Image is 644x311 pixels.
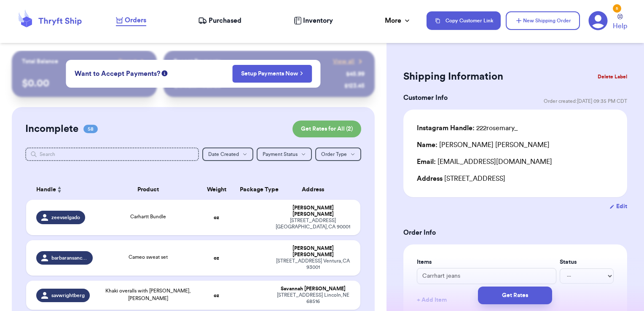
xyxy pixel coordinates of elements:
span: Want to Accept Payments? [75,69,160,79]
span: Order created: [DATE] 09:35 PM CDT [544,98,627,105]
a: Inventory [294,16,333,26]
div: [PERSON_NAME] [PERSON_NAME] [417,140,550,150]
th: Address [271,180,360,200]
div: [STREET_ADDRESS] Lincoln , NE 68516 [276,292,350,305]
span: barbaransanchez [51,255,88,261]
input: Search [25,147,199,161]
span: Payout [118,57,137,66]
span: Instagram Handle: [417,125,475,131]
button: New Shipping Order [506,11,580,30]
p: Recent Payments [174,57,220,66]
span: zeevselgado [51,214,80,221]
th: Package Type [235,180,271,200]
div: [PERSON_NAME] [PERSON_NAME] [276,205,350,217]
span: Address [417,175,443,182]
th: Weight [199,180,234,200]
a: Orders [116,15,146,26]
label: Status [560,258,614,266]
button: Setup Payments Now [232,65,312,83]
span: Handle [36,185,56,194]
span: Help [613,21,627,31]
a: View all [333,57,365,66]
label: Items [417,258,556,266]
span: Email: [417,158,436,165]
span: Inventory [303,16,333,26]
div: [PERSON_NAME] [PERSON_NAME] [276,245,350,258]
button: Date Created [202,147,253,161]
strong: oz [214,215,219,220]
button: Get Rates [478,287,552,304]
div: $ 123.45 [344,82,365,90]
div: [EMAIL_ADDRESS][DOMAIN_NAME] [417,157,614,167]
a: Setup Payments Now [241,70,303,78]
span: Date Created [208,152,239,157]
div: [STREET_ADDRESS] Ventura , CA 93001 [276,258,350,271]
span: Carhartt Bundle [130,214,166,219]
span: Purchased [209,16,241,26]
span: Name: [417,142,437,148]
span: View all [333,57,354,66]
div: 5 [613,4,621,13]
div: $ 45.99 [346,70,365,78]
button: Sort ascending [56,185,63,195]
button: Get Rates for All (2) [292,121,361,137]
div: [STREET_ADDRESS] [GEOGRAPHIC_DATA] , CA 90001 [276,217,350,230]
button: Edit [609,202,627,211]
div: Savannah [PERSON_NAME] [276,286,350,292]
div: [STREET_ADDRESS] [417,174,614,184]
h3: Order Info [403,228,627,238]
span: Orders [125,15,146,25]
button: Payment Status [257,147,312,161]
div: 222rosemary_ [417,123,518,133]
h2: Shipping Information [403,70,503,83]
span: Cameo sweat set [129,255,168,260]
strong: oz [214,293,219,298]
span: 58 [83,125,98,133]
div: More [385,16,411,26]
a: Payout [118,57,147,66]
span: Khaki overalls with [PERSON_NAME], [PERSON_NAME] [105,288,191,301]
p: Total Balance [22,57,58,66]
button: Order Type [315,147,361,161]
button: Copy Customer Link [427,11,501,30]
a: Help [613,14,627,31]
span: Order Type [321,152,347,157]
a: Purchased [198,16,241,26]
th: Product [98,180,199,200]
p: $ 0.00 [22,77,147,90]
span: savwrightberg [51,292,85,299]
button: Delete Label [594,67,631,86]
a: 5 [588,11,608,30]
strong: oz [214,255,219,260]
span: Payment Status [263,152,298,157]
h3: Customer Info [403,93,448,103]
h2: Incomplete [25,122,78,136]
